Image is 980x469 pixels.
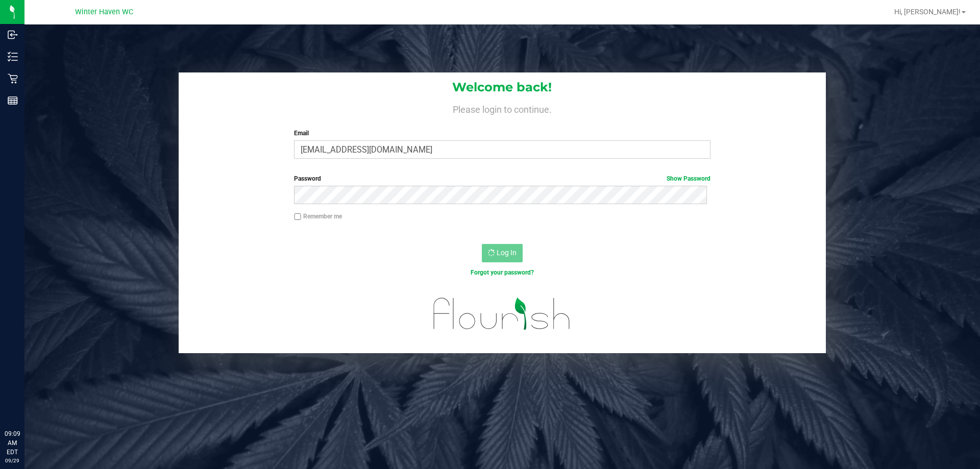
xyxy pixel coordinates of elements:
[8,95,18,106] inline-svg: Reports
[75,8,133,16] span: Winter Haven WC
[497,249,517,257] span: Log In
[8,52,18,62] inline-svg: Inventory
[179,102,826,114] h4: Please login to continue.
[5,429,20,457] p: 09:09 AM EDT
[294,212,342,221] label: Remember me
[5,457,20,464] p: 09/29
[667,175,710,182] a: Show Password
[294,213,301,220] input: Remember me
[8,73,18,84] inline-svg: Retail
[294,175,321,182] span: Password
[894,8,961,16] span: Hi, [PERSON_NAME]!
[471,269,534,276] a: Forgot your password?
[8,30,18,40] inline-svg: Inbound
[482,244,523,262] button: Log In
[294,129,710,138] label: Email
[179,81,826,94] h1: Welcome back!
[421,288,583,340] img: flourish_logo.svg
